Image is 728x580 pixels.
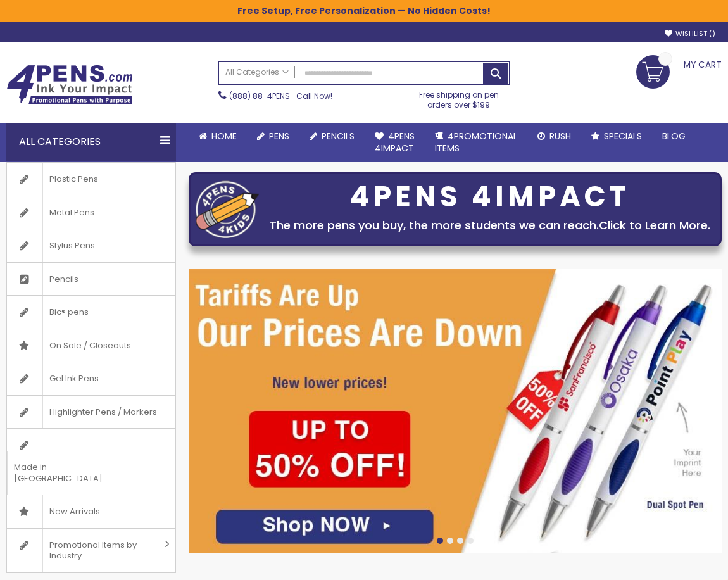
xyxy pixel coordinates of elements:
[7,429,175,495] a: Made in [GEOGRAPHIC_DATA]
[7,163,175,196] a: Plastic Pens
[7,451,144,495] span: Made in [GEOGRAPHIC_DATA]
[7,495,175,528] a: New Arrivals
[265,184,715,210] div: 4PENS 4IMPACT
[7,296,175,329] a: Bic® pens
[265,217,715,234] div: The more pens you buy, the more students we can reach.
[7,362,175,395] a: Gel Ink Pens
[269,130,289,142] span: Pens
[599,217,710,233] a: Click to Learn More.
[219,62,295,83] a: All Categories
[581,123,652,150] a: Specials
[7,529,175,572] a: Promotional Items by Industry
[211,130,237,142] span: Home
[247,123,299,150] a: Pens
[229,91,332,101] span: - Call Now!
[662,130,686,142] span: Blog
[652,123,696,150] a: Blog
[42,396,163,429] span: Highlighter Pens / Markers
[299,123,365,150] a: Pencils
[7,229,175,262] a: Stylus Pens
[435,130,517,154] span: 4PROMOTIONAL ITEMS
[604,130,642,142] span: Specials
[365,123,425,162] a: 4Pens4impact
[322,130,355,142] span: Pencils
[42,329,137,362] span: On Sale / Closeouts
[229,91,290,101] a: (888) 88-4PENS
[189,269,722,553] img: /cheap-promotional-products.html
[375,130,415,154] span: 4Pens 4impact
[196,180,259,238] img: four_pen_logo.png
[527,123,581,150] a: Rush
[189,123,247,150] a: Home
[7,196,175,229] a: Metal Pens
[42,495,106,528] span: New Arrivals
[42,362,105,395] span: Gel Ink Pens
[42,529,160,572] span: Promotional Items by Industry
[7,329,175,362] a: On Sale / Closeouts
[42,196,101,229] span: Metal Pens
[7,396,175,429] a: Highlighter Pens / Markers
[42,163,104,196] span: Plastic Pens
[6,123,176,161] div: All Categories
[42,263,85,296] span: Pencils
[42,229,101,262] span: Stylus Pens
[408,85,510,110] div: Free shipping on pen orders over $199
[42,296,95,329] span: Bic® pens
[549,130,571,142] span: Rush
[7,263,175,296] a: Pencils
[225,67,289,77] span: All Categories
[6,65,133,105] img: 4Pens Custom Pens and Promotional Products
[665,29,715,39] a: Wishlist
[425,123,527,162] a: 4PROMOTIONALITEMS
